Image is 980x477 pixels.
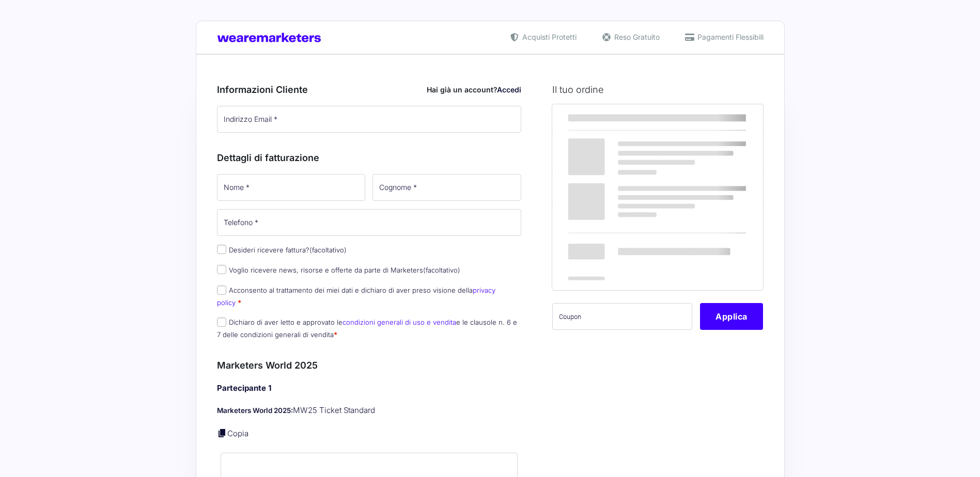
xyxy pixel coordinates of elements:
[423,266,460,274] span: (facoltativo)
[427,84,521,95] div: Hai già un account?
[217,406,293,415] strong: Marketers World 2025:
[217,358,522,372] h3: Marketers World 2025
[217,106,522,133] input: Indirizzo Email *
[343,318,456,326] a: condizioni generali di uso e vendita
[217,245,226,254] input: Desideri ricevere fattura?(facoltativo)
[217,209,522,236] input: Telefono *
[497,85,521,94] a: Accedi
[309,246,347,254] span: (facoltativo)
[612,31,660,42] span: Reso Gratuito
[674,104,764,131] th: Subtotale
[217,83,522,97] h3: Informazioni Cliente
[217,246,347,254] label: Desideri ricevere fattura?
[217,383,522,394] h4: Partecipante 1
[227,428,248,438] a: Copia
[552,174,674,206] th: Subtotale
[700,303,763,330] button: Applica
[552,104,674,131] th: Prodotto
[520,31,577,42] span: Acquisti Protetti
[552,303,692,330] input: Coupon
[695,31,764,42] span: Pagamenti Flessibili
[217,428,227,438] a: Copia i dettagli dell'acquirente
[217,286,495,306] a: privacy policy
[217,285,226,295] input: Acconsento al trattamento dei miei dati e dichiaro di aver preso visione dellaprivacy policy
[217,266,460,274] label: Voglio ricevere news, risorse e offerte da parte di Marketers
[372,174,521,201] input: Cognome *
[552,131,674,174] td: Marketers World 2025 - MW25 Ticket Standard
[217,265,226,274] input: Voglio ricevere news, risorse e offerte da parte di Marketers(facoltativo)
[217,405,522,417] p: MW25 Ticket Standard
[217,286,495,306] label: Acconsento al trattamento dei miei dati e dichiaro di aver preso visione della
[217,174,366,201] input: Nome *
[217,317,226,327] input: Dichiaro di aver letto e approvato lecondizioni generali di uso e venditae le clausole n. 6 e 7 d...
[552,206,674,290] th: Totale
[217,151,522,165] h3: Dettagli di fatturazione
[552,83,763,97] h3: Il tuo ordine
[217,318,517,338] label: Dichiaro di aver letto e approvato le e le clausole n. 6 e 7 delle condizioni generali di vendita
